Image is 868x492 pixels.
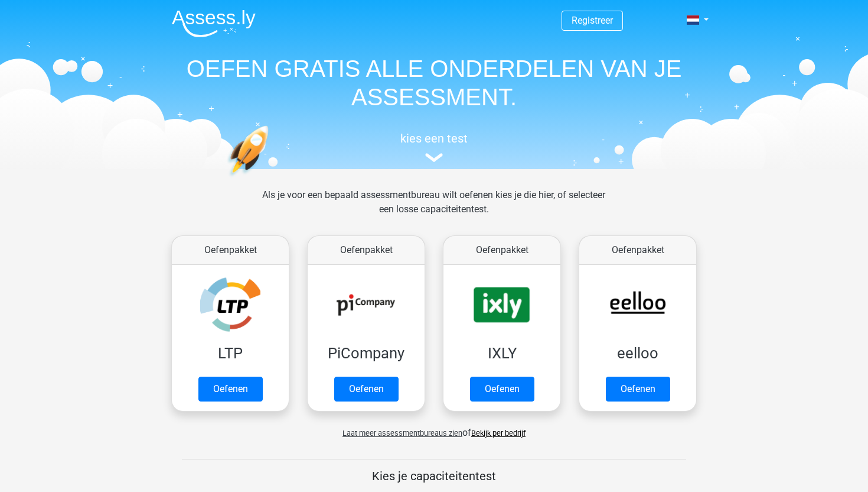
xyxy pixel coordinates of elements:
[182,469,686,483] h5: Kies je capaciteitentest
[470,377,534,402] a: Oefenen
[198,377,263,402] a: Oefenen
[227,125,314,232] img: oefenen
[162,131,706,145] h5: kies een test
[606,377,670,402] a: Oefenen
[253,188,615,231] div: Als je voor een bepaald assessmentbureau wilt oefenen kies je die hier, of selecteer een losse ca...
[172,9,256,37] img: Assessly
[425,153,443,162] img: assessment
[162,416,706,440] div: of
[162,131,706,163] a: kies een test
[471,429,526,438] a: Bekijk per bedrijf
[572,15,613,26] a: Registreer
[342,429,462,438] span: Laat meer assessmentbureaus zien
[162,54,706,111] h1: OEFEN GRATIS ALLE ONDERDELEN VAN JE ASSESSMENT.
[334,377,399,402] a: Oefenen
